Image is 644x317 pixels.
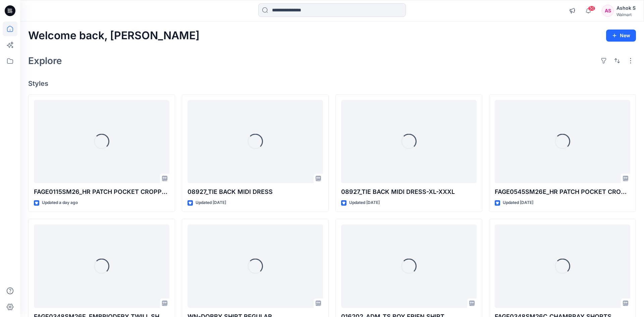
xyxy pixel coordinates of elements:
div: Ashok S [616,4,636,12]
div: AS [602,5,614,17]
span: 50 [588,6,595,11]
h4: Styles [28,80,636,88]
p: Updated a day ago [42,199,78,206]
p: Updated [DATE] [349,199,380,206]
p: Updated [DATE] [503,199,533,206]
h2: Welcome back, [PERSON_NAME] [28,30,200,42]
p: 08927_TIE BACK MIDI DRESS [187,187,323,197]
h2: Explore [28,55,62,66]
p: FAGE0545SM26E_HR PATCH POCKET CROPPED WIDE LEG [495,187,630,197]
p: FAGE0115SM26_HR PATCH POCKET CROPPED WIDE LEG [34,187,169,197]
p: Updated [DATE] [196,199,226,206]
p: 08927_TIE BACK MIDI DRESS-XL-XXXL [341,187,477,197]
div: Walmart [616,12,636,17]
button: New [606,30,636,42]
